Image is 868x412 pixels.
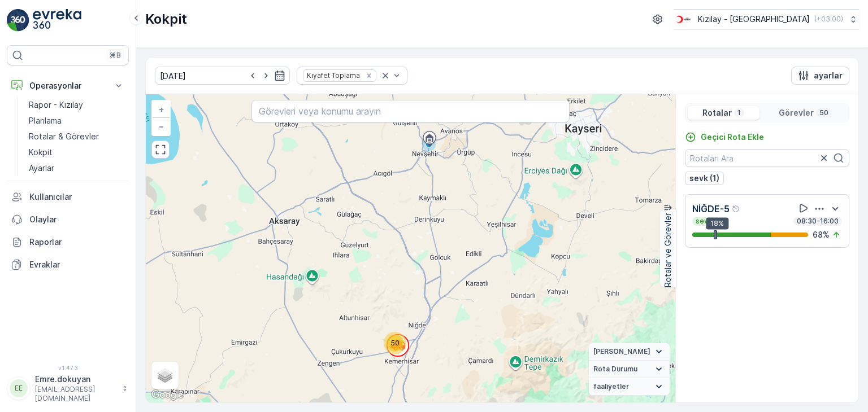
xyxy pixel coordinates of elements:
[384,332,406,354] div: 50
[35,385,116,403] p: [EMAIL_ADDRESS][DOMAIN_NAME]
[698,14,810,25] p: Kızılay - [GEOGRAPHIC_DATA]
[701,132,764,143] p: Geçici Rota Ekle
[791,67,849,85] button: ayarlar
[153,363,177,388] a: Layers
[29,80,106,91] p: Operasyonlar
[7,208,129,231] a: Olaylar
[589,343,670,361] summary: [PERSON_NAME]
[24,160,129,176] a: Ayarlar
[796,217,840,226] p: 08:30-16:00
[589,361,670,378] summary: Rota Durumu
[7,231,129,253] a: Raporlar
[303,70,362,81] div: Kıyafet Toplama
[251,100,569,122] input: Görevleri veya konumu arayın
[29,99,83,111] p: Rapor - Kızılay
[24,144,129,160] a: Kokpit
[29,131,99,142] p: Rotalar & Görevler
[145,10,187,28] p: Kokpit
[35,374,116,385] p: Emre.dokuyan
[692,202,730,216] p: NİĞDE-5
[814,70,843,81] p: ayarlar
[814,15,843,24] p: ( +03:00 )
[29,259,124,270] p: Evraklar
[391,339,400,347] span: 50
[593,365,637,374] span: Rota Durumu
[7,253,129,276] a: Evraklar
[736,108,742,117] p: 1
[685,132,764,143] a: Geçici Rota Ekle
[159,104,164,114] span: +
[779,107,814,119] p: Görevler
[702,107,732,119] p: Rotalar
[24,129,129,144] a: Rotalar & Görevler
[153,101,170,118] a: Yakınlaştır
[7,9,29,32] img: logo
[689,173,719,184] p: sevk (1)
[29,147,53,158] p: Kokpit
[29,115,62,126] p: Planlama
[685,149,849,167] input: Rotaları Ara
[7,186,129,208] a: Kullanıcılar
[24,97,129,113] a: Rapor - Kızılay
[33,9,81,32] img: logo_light-DOdMpM7g.png
[153,118,170,135] a: Uzaklaştır
[674,9,859,29] button: Kızılay - [GEOGRAPHIC_DATA](+03:00)
[149,388,186,402] a: Bu bölgeyi Google Haritalar'da açın (yeni pencerede açılır)
[695,217,713,226] p: sevk
[7,74,129,97] button: Operasyonlar
[159,121,164,131] span: −
[732,204,741,213] div: Yardım Araç İkonu
[589,378,670,396] summary: faaliyetler
[29,236,124,248] p: Raporlar
[29,214,124,225] p: Olaylar
[7,365,129,371] span: v 1.47.3
[24,113,129,129] a: Planlama
[706,217,728,230] div: 18%
[674,13,693,25] img: k%C4%B1z%C4%B1lay_D5CCths_t1JZB0k.png
[662,213,674,287] p: Rotalar ve Görevler
[10,379,28,397] div: EE
[149,388,186,402] img: Google
[593,347,650,356] span: [PERSON_NAME]
[813,229,830,240] p: 68 %
[7,374,129,403] button: EEEmre.dokuyan[EMAIL_ADDRESS][DOMAIN_NAME]
[593,382,629,391] span: faaliyetler
[363,71,375,80] div: Remove Kıyafet Toplama
[818,108,830,117] p: 50
[29,163,54,174] p: Ayarlar
[110,51,121,60] p: ⌘B
[685,172,724,185] button: sevk (1)
[155,67,290,85] input: dd/mm/yyyy
[29,191,124,203] p: Kullanıcılar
